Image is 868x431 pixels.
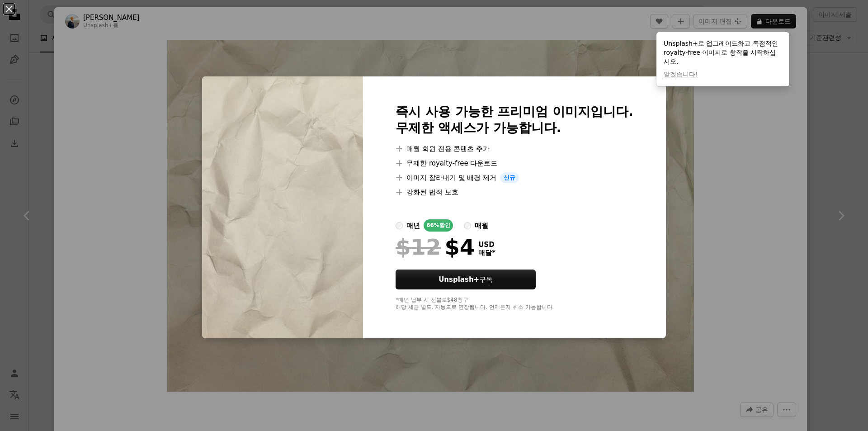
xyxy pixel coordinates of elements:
div: 매월 [475,220,488,231]
li: 매월 회원 전용 콘텐츠 추가 [396,143,633,154]
li: 강화된 법적 보호 [396,187,633,198]
div: 66% 할인 [424,219,453,232]
div: $4 [396,235,475,259]
input: 매월 [464,222,471,229]
div: *매년 납부 시 선불로 $48 청구 해당 세금 별도. 자동으로 연장됩니다. 언제든지 취소 가능합니다. [396,297,633,311]
li: 이미지 잘라내기 및 배경 제거 [396,172,633,183]
span: $12 [396,235,441,259]
input: 매년66%할인 [396,222,403,229]
span: 신규 [500,172,519,183]
button: 알겠습니다! [664,70,698,79]
h2: 즉시 사용 가능한 프리미엄 이미지입니다. 무제한 액세스가 가능합니다. [396,104,633,136]
div: 매년 [406,220,420,231]
img: premium_photo-1675695700239-44153e6bf430 [202,76,363,338]
strong: Unsplash+ [439,275,479,284]
button: Unsplash+구독 [396,270,536,289]
div: Unsplash+로 업그레이드하고 독점적인 royalty-free 이미지로 창작을 시작하십시오. [656,32,789,86]
span: USD [478,241,495,249]
li: 무제한 royalty-free 다운로드 [396,158,633,169]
